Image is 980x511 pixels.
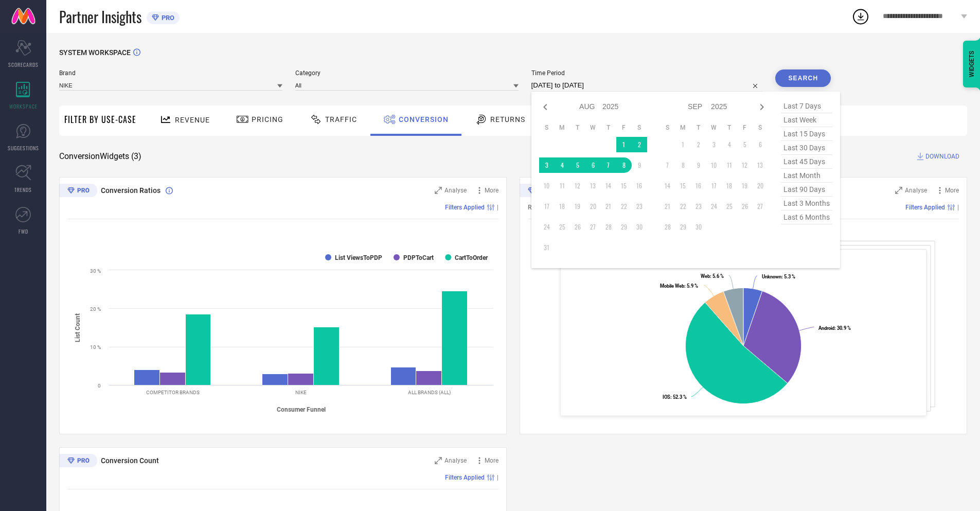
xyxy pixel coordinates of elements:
[691,178,706,193] td: Tue Sep 16 2025
[675,178,691,193] td: Mon Sep 15 2025
[781,113,832,127] span: last week
[905,187,927,194] span: Analyse
[781,169,832,183] span: last month
[616,178,632,193] td: Fri Aug 15 2025
[737,124,753,132] th: Friday
[19,227,28,235] span: FWD
[59,184,97,199] div: Premium
[570,178,585,193] td: Tue Aug 12 2025
[59,151,141,162] span: Conversion Widgets ( 3 )
[632,199,647,214] td: Sat Aug 23 2025
[925,151,959,162] span: DOWNLOAD
[722,178,737,193] td: Thu Sep 18 2025
[497,474,498,481] span: |
[585,219,601,235] td: Wed Aug 27 2025
[706,157,722,173] td: Wed Sep 10 2025
[585,199,601,214] td: Wed Aug 20 2025
[753,157,768,173] td: Sat Sep 13 2025
[555,199,570,214] td: Mon Aug 18 2025
[753,124,768,132] th: Saturday
[753,178,768,193] td: Sat Sep 20 2025
[435,457,442,464] svg: Zoom
[818,325,851,331] text: : 30.9 %
[756,101,768,113] div: Next month
[663,394,687,400] text: : 52.3 %
[781,141,832,155] span: last 30 days
[737,199,753,214] td: Fri Sep 26 2025
[90,268,101,274] text: 30 %
[101,186,161,195] span: Conversion Ratios
[706,178,722,193] td: Wed Sep 17 2025
[660,199,675,214] td: Sun Sep 21 2025
[601,157,616,173] td: Thu Aug 07 2025
[632,157,647,173] td: Sat Aug 09 2025
[59,454,97,469] div: Premium
[399,115,449,124] span: Conversion
[706,199,722,214] td: Wed Sep 24 2025
[570,124,585,132] th: Tuesday
[722,157,737,173] td: Thu Sep 11 2025
[59,48,131,57] span: SYSTEM WORKSPACE
[531,69,763,77] span: Time Period
[585,124,601,132] th: Wednesday
[616,137,632,152] td: Fri Aug 01 2025
[59,6,141,27] span: Partner Insights
[737,178,753,193] td: Fri Sep 19 2025
[146,390,200,395] text: COMPETITOR BRANDS
[531,79,763,92] input: Select time period
[252,115,283,124] span: Pricing
[539,101,551,113] div: Previous month
[632,219,647,235] td: Sat Aug 30 2025
[691,199,706,214] td: Tue Sep 23 2025
[701,273,724,279] text: : 5.6 %
[9,102,38,110] span: WORKSPACE
[945,187,959,194] span: More
[8,61,39,68] span: SCORECARDS
[101,456,159,465] span: Conversion Count
[601,178,616,193] td: Thu Aug 14 2025
[957,204,959,211] span: |
[497,204,498,211] span: |
[444,457,467,464] span: Analyse
[601,124,616,132] th: Thursday
[660,124,675,132] th: Sunday
[528,204,578,211] span: Revenue (% share)
[660,178,675,193] td: Sun Sep 14 2025
[520,184,558,199] div: Premium
[663,394,670,400] tspan: IOS
[335,254,382,261] text: List ViewsToPDP
[616,157,632,173] td: Fri Aug 08 2025
[737,137,753,152] td: Fri Sep 05 2025
[570,219,585,235] td: Tue Aug 26 2025
[601,219,616,235] td: Thu Aug 28 2025
[775,69,831,87] button: Search
[781,99,832,113] span: last 7 days
[64,113,136,126] span: Filter By Use-Case
[74,313,81,342] tspan: List Count
[706,124,722,132] th: Wednesday
[691,137,706,152] td: Tue Sep 02 2025
[490,115,525,124] span: Returns
[691,219,706,235] td: Tue Sep 30 2025
[98,383,101,389] text: 0
[851,7,870,26] div: Open download list
[159,14,174,22] span: PRO
[675,137,691,152] td: Mon Sep 01 2025
[485,457,498,464] span: More
[675,157,691,173] td: Mon Sep 08 2025
[706,137,722,152] td: Wed Sep 03 2025
[616,219,632,235] td: Fri Aug 29 2025
[570,199,585,214] td: Tue Aug 19 2025
[14,186,32,193] span: TRENDS
[555,178,570,193] td: Mon Aug 11 2025
[691,124,706,132] th: Tuesday
[539,124,555,132] th: Sunday
[675,199,691,214] td: Mon Sep 22 2025
[59,69,282,77] span: Brand
[632,178,647,193] td: Sat Aug 16 2025
[570,157,585,173] td: Tue Aug 05 2025
[722,199,737,214] td: Thu Sep 25 2025
[585,157,601,173] td: Wed Aug 06 2025
[555,219,570,235] td: Mon Aug 25 2025
[632,137,647,152] td: Sat Aug 02 2025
